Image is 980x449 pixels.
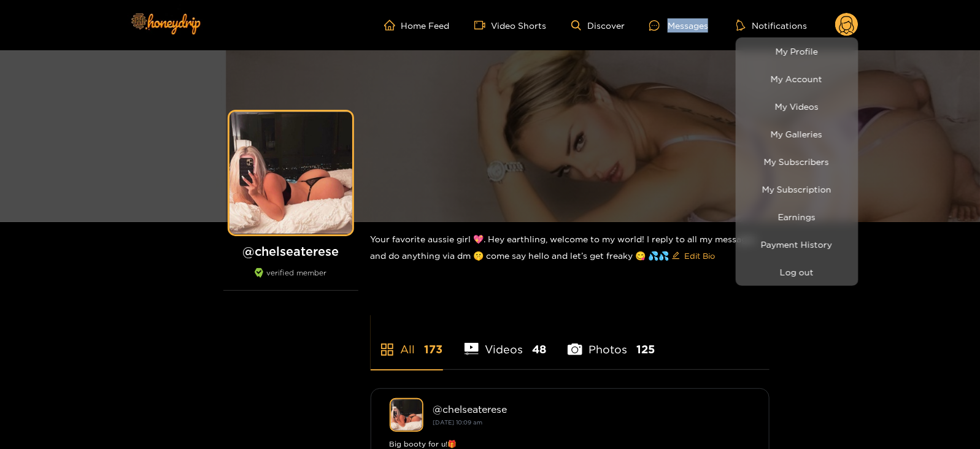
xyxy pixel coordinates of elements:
[739,68,855,90] a: My Account
[739,206,855,228] a: Earnings
[739,261,855,283] button: Log out
[739,40,855,62] a: My Profile
[739,123,855,145] a: My Galleries
[739,96,855,117] a: My Videos
[739,178,855,200] a: My Subscription
[739,151,855,172] a: My Subscribers
[739,234,855,255] a: Payment History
